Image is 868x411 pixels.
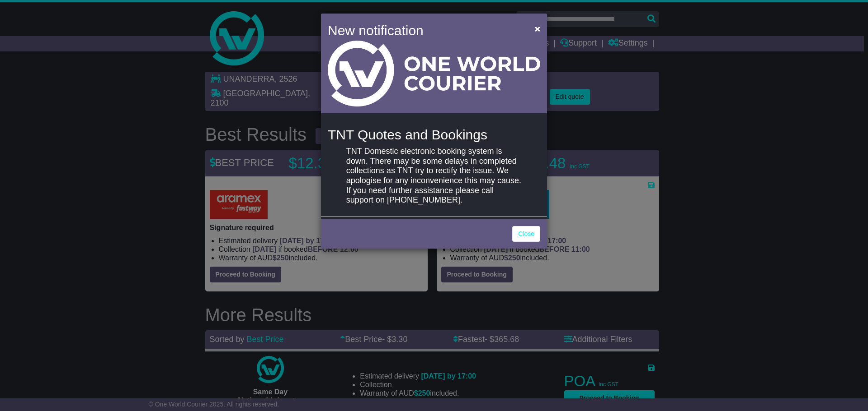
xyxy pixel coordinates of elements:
span: × [535,23,540,34]
img: Light [328,41,540,106]
h4: TNT Quotes and Bookings [328,127,540,142]
button: Close [530,19,545,38]
h4: New notification [328,20,522,41]
a: Close [512,226,540,242]
p: TNT Domestic electronic booking system is down. There may be some delays in completed collections... [346,147,522,205]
